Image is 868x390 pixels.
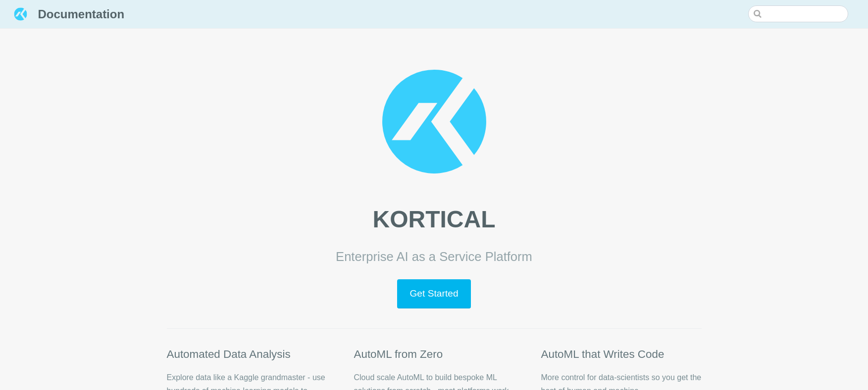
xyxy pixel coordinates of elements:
input: Search [748,5,848,22]
img: hero [365,52,504,191]
a: Get Started [397,279,471,308]
h1: KORTICAL [167,205,702,234]
p: Enterprise AI as a Service Platform [296,249,573,265]
img: Documentation [12,5,29,23]
span: Documentation [38,5,124,23]
h2: AutoML from Zero [354,347,514,361]
h2: Automated Data Analysis [167,347,327,361]
h2: AutoML that Writes Code [541,347,702,361]
a: Documentation [12,5,124,24]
